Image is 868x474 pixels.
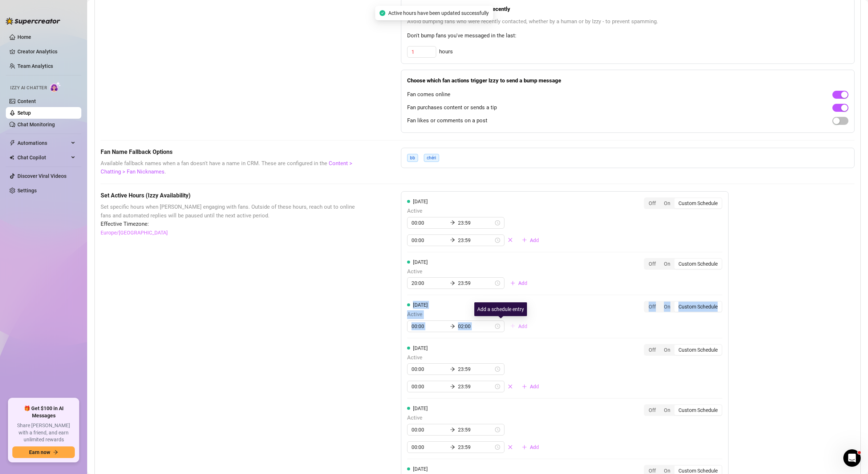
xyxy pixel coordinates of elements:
[458,322,494,330] input: End time
[660,259,674,269] div: On
[12,422,75,444] span: Share [PERSON_NAME] with a friend, and earn unlimited rewards
[411,383,447,391] input: Start time
[645,345,660,355] div: Off
[510,323,515,328] span: plus
[407,267,533,276] span: Active
[530,384,539,389] span: Add
[458,279,494,287] input: End time
[17,63,53,69] a: Team Analytics
[504,320,533,332] button: Add
[17,98,36,104] a: Content
[530,444,539,450] span: Add
[450,324,455,329] span: arrow-right
[17,188,37,193] a: Settings
[518,323,527,329] span: Add
[9,140,15,146] span: thunderbolt
[413,302,428,308] span: [DATE]
[17,122,55,127] a: Chat Monitoring
[411,365,447,373] input: Start time
[660,302,674,312] div: On
[645,198,660,208] div: Off
[411,219,447,227] input: Start time
[411,322,447,330] input: Start time
[530,237,539,243] span: Add
[510,281,515,286] span: plus
[10,85,47,91] span: Izzy AI Chatter
[380,10,385,16] span: check-circle
[388,9,489,17] span: Active hours have been updated successfully
[411,443,447,451] input: Start time
[101,229,168,237] a: Europe/[GEOGRAPHIC_DATA]
[411,236,447,244] input: Start time
[645,405,660,415] div: Off
[458,236,494,244] input: End time
[17,173,66,179] a: Discover Viral Videos
[413,345,428,351] span: [DATE]
[413,259,428,265] span: [DATE]
[101,220,365,229] span: Effective Timezone:
[450,281,455,286] span: arrow-right
[101,203,365,220] span: Set specific hours when [PERSON_NAME] engaging with fans. Outside of these hours, reach out to on...
[516,234,545,246] button: Add
[17,46,76,57] a: Creator Analytics
[458,365,494,373] input: End time
[407,90,450,99] span: Fan comes online
[29,449,50,455] span: Earn now
[516,381,545,392] button: Add
[407,77,561,84] strong: Choose which fan actions trigger Izzy to send a bump message
[674,259,722,269] div: Custom Schedule
[660,198,674,208] div: On
[504,277,533,289] button: Add
[413,466,428,472] span: [DATE]
[458,383,494,391] input: End time
[450,220,455,225] span: arrow-right
[450,237,455,242] span: arrow-right
[101,191,365,200] h5: Set Active Hours (Izzy Availability)
[458,219,494,227] input: End time
[674,198,722,208] div: Custom Schedule
[411,279,447,287] input: Start time
[12,405,75,419] span: 🎁 Get $100 in AI Messages
[407,354,545,362] span: Active
[53,450,58,455] span: arrow-right
[645,259,660,269] div: Off
[12,446,75,458] button: Earn nowarrow-right
[407,103,497,112] span: Fan purchases content or sends a tip
[645,302,660,312] div: Off
[9,155,14,160] img: Chat Copilot
[407,17,848,26] span: Avoid bumping fans who were recently contacted, whether by a human or by Izzy - to prevent spamming.
[644,197,722,209] div: segmented control
[458,443,494,451] input: End time
[660,405,674,415] div: On
[450,427,455,432] span: arrow-right
[518,280,527,286] span: Add
[522,445,527,450] span: plus
[407,310,533,319] span: Active
[474,302,527,316] div: Add a schedule entry
[407,32,848,40] span: Don't bump fans you've messaged in the last:
[644,258,722,270] div: segmented control
[407,414,545,422] span: Active
[50,82,61,92] img: AI Chatter
[407,117,487,125] span: Fan likes or comments on a post
[17,152,69,163] span: Chat Copilot
[644,301,722,312] div: segmented control
[407,207,545,216] span: Active
[843,449,861,467] iframe: Intercom live chat
[644,344,722,356] div: segmented control
[674,405,722,415] div: Custom Schedule
[458,426,494,434] input: End time
[522,237,527,242] span: plus
[674,345,722,355] div: Custom Schedule
[17,137,69,149] span: Automations
[644,404,722,416] div: segmented control
[660,345,674,355] div: On
[508,445,513,450] span: close
[522,384,527,389] span: plus
[450,367,455,372] span: arrow-right
[508,237,513,242] span: close
[6,17,60,25] img: logo-BBDzfeDw.svg
[424,154,439,162] span: chéri
[674,302,722,312] div: Custom Schedule
[413,199,428,204] span: [DATE]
